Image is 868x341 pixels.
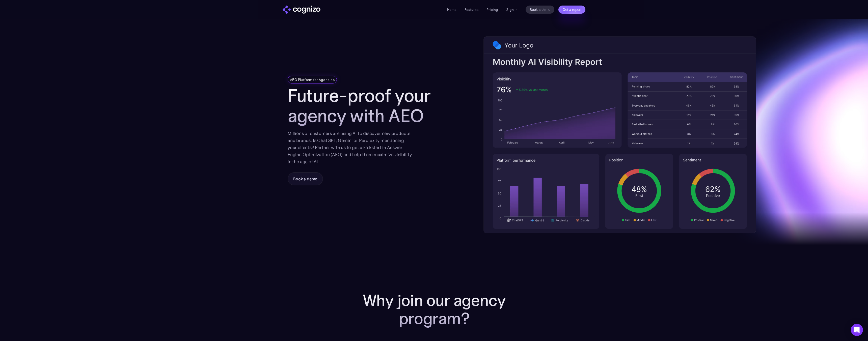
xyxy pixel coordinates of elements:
div: AEO Platform for Agencies [290,77,335,82]
img: cognizo logo [283,6,320,14]
img: Co-branded monthly AI visibility report for agency clients [483,36,756,233]
a: Sign in [506,7,518,13]
a: Book a demo [288,172,323,185]
h2: Why join our agency program? [333,291,535,328]
div: Open Intercom Messenger [851,324,863,336]
a: home [283,6,320,14]
div: Book a demo [293,176,317,182]
a: Home [447,7,456,12]
div: Millions of customers are using AI to discover new products and brands. Is ChatGPT, Gemini or Per... [288,130,412,165]
h1: Future-proof your agency with AEO [288,86,444,126]
a: Pricing [486,7,498,12]
a: Book a demo [526,6,555,14]
a: Get a report [558,6,585,14]
a: Features [465,7,478,12]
